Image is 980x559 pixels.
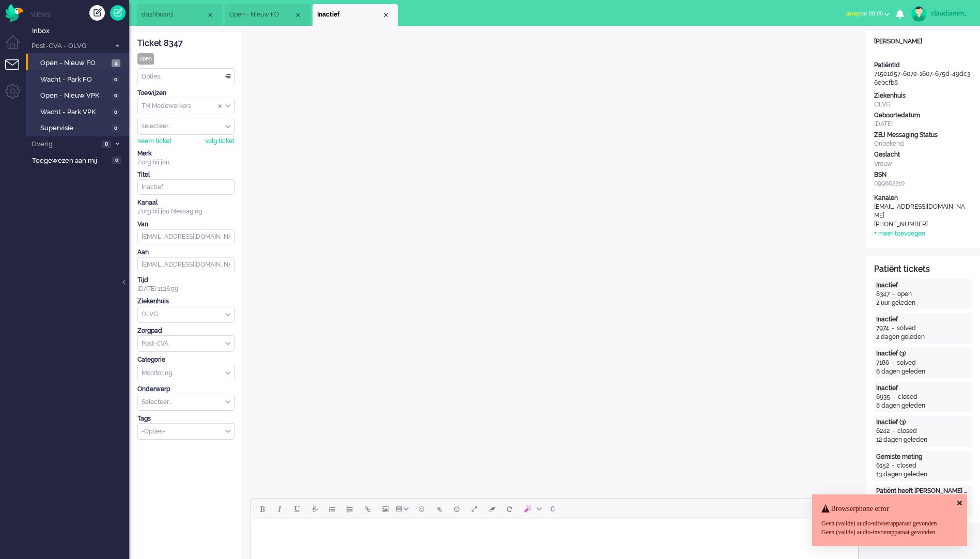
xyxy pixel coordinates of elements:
[40,58,109,68] span: Open - Nieuw FO
[876,487,970,495] div: Patiënt heeft [PERSON_NAME] nog niet geactiveerd. Herinnering 1
[874,160,972,168] div: Vrouw
[323,500,341,518] button: Bullet list
[874,179,972,188] div: 099602210
[876,461,889,470] div: 6152
[30,57,128,68] a: Open - Nieuw FO 4
[874,229,925,238] div: + meer toevoegen
[876,281,970,290] div: Inactief
[40,123,108,133] span: Supervisie
[874,170,972,179] div: BSN
[889,359,897,367] div: -
[897,324,916,333] div: solved
[876,453,970,461] div: Gemiste meting
[30,89,128,101] a: Open - Nieuw VPK 0
[897,461,916,470] div: closed
[874,111,972,120] div: Geboortedatum
[897,290,912,299] div: open
[846,10,860,17] span: away
[897,359,916,367] div: solved
[31,10,129,19] li: Views
[876,359,889,367] div: 7186
[890,393,898,401] div: -
[111,108,120,116] span: 0
[137,355,235,364] div: Categorie
[430,500,448,518] button: Add attachment
[382,11,390,19] div: Close tab
[271,500,288,518] button: Italic
[821,519,958,537] div: Geen (valide) audio-uitvoerapparaat gevonden Geen (valide) audio-invoerapparaat gevonden
[546,500,559,518] button: 0
[317,10,382,19] span: Inactief
[876,333,970,341] div: 2 dagen geleden
[137,423,235,440] div: Select Tags
[137,207,235,216] div: Zorg bij jou Messaging
[874,61,972,70] div: PatiëntId
[5,84,28,107] li: Admin menu
[40,91,108,101] span: Open - Nieuw VPK
[306,500,323,518] button: Strikethrough
[137,53,154,65] div: open
[40,107,108,117] span: Wacht - Park VPK
[359,500,376,518] button: Insert/edit link
[137,414,235,423] div: Tags
[874,263,972,275] div: Patiënt tickets
[89,5,105,21] div: Creëer ticket
[501,500,518,518] button: Reset content
[874,120,972,129] div: [DATE]
[30,122,128,133] a: Supervisie 0
[866,37,980,46] div: [PERSON_NAME]
[840,3,896,26] li: awayfor 00:00
[137,220,235,229] div: Van
[30,41,110,51] span: Post-CVA - OLVG
[137,198,235,207] div: Kanaal
[142,10,206,19] span: dashboard
[137,248,235,257] div: Aan
[876,393,890,401] div: 6935
[5,59,28,83] li: Tickets menu
[137,38,235,50] div: Ticket 8347
[876,401,970,410] div: 8 dagen geleden
[876,436,970,444] div: 12 dagen geleden
[876,315,970,324] div: Inactief
[111,76,120,84] span: 0
[5,7,23,14] a: Omnidesk
[288,500,306,518] button: Underline
[137,98,235,115] div: Assign Group
[876,470,970,479] div: 13 dagen geleden
[30,25,129,36] a: Inbox
[876,349,970,358] div: Inactief (3)
[137,327,235,335] div: Zorgpad
[111,92,120,100] span: 0
[111,125,120,132] span: 0
[137,170,235,179] div: Titel
[137,89,235,98] div: Toewijzen
[889,324,897,333] div: -
[876,299,970,307] div: 2 uur geleden
[890,290,897,299] div: -
[205,137,235,146] div: volg ticket
[840,6,896,21] button: awayfor 00:00
[30,106,128,117] a: Wacht - Park VPK 0
[874,150,972,159] div: Geslacht
[32,156,109,166] span: Toegewezen aan mij
[465,500,483,518] button: Fullscreen
[294,11,302,19] div: Close tab
[137,137,172,146] div: neem ticket
[874,91,972,100] div: Ziekenhuis
[112,157,121,164] span: 0
[137,149,235,158] div: Merk
[874,131,972,139] div: ZBJ Messaging Status
[253,500,271,518] button: Bold
[413,500,430,518] button: Emoticons
[137,276,235,285] div: Tijd
[876,384,970,393] div: Inactief
[110,5,126,21] a: Quick Ticket
[137,385,235,394] div: Onderwerp
[518,500,546,518] button: AI
[137,118,235,135] div: Assign User
[376,500,394,518] button: Insert/edit image
[229,10,294,19] span: Open - Nieuw FO
[897,427,917,436] div: closed
[225,4,310,26] li: View
[137,276,235,293] div: [DATE] 11:16:59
